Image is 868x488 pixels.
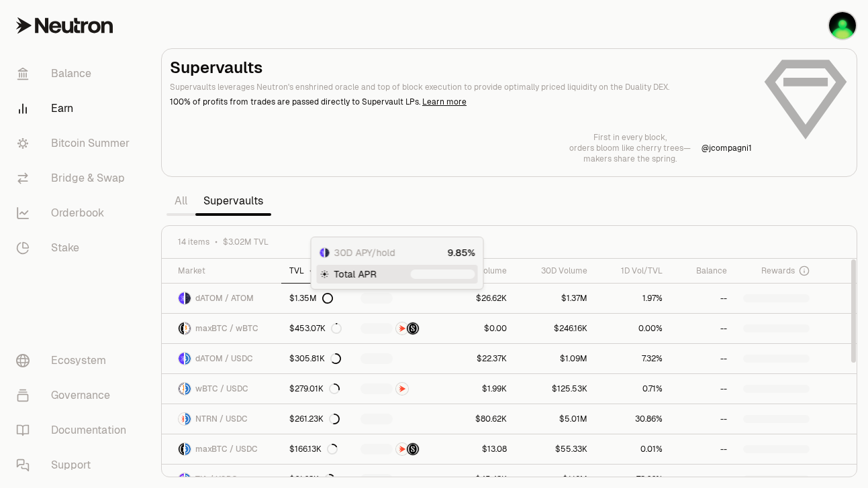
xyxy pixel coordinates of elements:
img: NTRN [396,322,408,334]
a: dATOM LogoATOM LogodATOM / ATOM [162,284,281,313]
img: USDC Logo [185,443,191,455]
a: Documentation [5,413,145,448]
a: NTRN LogoUSDC LogoNTRN / USDC [162,404,281,434]
a: Orderbook [5,196,145,231]
p: First in every block, [569,132,691,143]
a: $22.37K [442,344,515,373]
div: $166.13K [289,444,338,454]
a: -- [671,344,735,373]
a: wBTC LogoUSDC LogowBTC / USDC [162,374,281,404]
a: 7.32% [595,344,671,373]
div: 1D Vol/TVL [604,265,663,276]
h2: Supervaults [170,57,752,78]
a: $1.09M [515,344,595,373]
div: $1.35M [289,293,333,304]
img: ATOM Logo [185,292,191,304]
a: $80.62K [442,404,515,434]
a: 0.71% [595,374,671,404]
img: NTRN [396,383,408,395]
img: Structured Points [407,443,419,455]
div: Balance [679,265,727,276]
div: 30D Volume [523,265,587,276]
img: dATOM Logo [320,248,324,257]
a: $1.99K [442,374,515,404]
img: ATOM Logo [325,248,329,257]
img: NTRN Logo [179,413,184,425]
p: @ jcompagni1 [702,143,752,154]
span: NTRN / USDC [195,414,248,424]
button: NTRNStructured Points [360,322,434,335]
span: maxBTC / wBTC [195,323,258,334]
span: dATOM / USDC [195,353,253,364]
a: 1.97% [595,284,671,313]
a: $246.16K [515,314,595,343]
img: dATOM Logo [179,292,184,304]
a: -- [671,374,735,404]
a: Learn more [422,97,467,107]
span: Total APR [334,267,377,281]
p: makers share the spring. [569,154,691,164]
a: Stake [5,231,145,265]
p: Supervaults leverages Neutron's enshrined oracle and top of block execution to provide optimally ... [170,81,752,93]
img: Ledger X [829,12,856,39]
p: orders bloom like cherry trees— [569,143,691,154]
img: wBTC Logo [185,322,191,334]
a: All [166,188,195,215]
span: TIA / USDC [195,474,238,485]
img: wBTC Logo [179,383,184,395]
span: maxBTC / USDC [195,444,258,454]
span: dATOM / ATOM [195,293,254,304]
span: 14 items [178,237,209,247]
a: Ecosystem [5,343,145,378]
a: $453.07K [281,314,352,343]
img: dATOM Logo [179,353,184,365]
a: Support [5,448,145,483]
a: $125.53K [515,374,595,404]
a: -- [671,284,735,313]
a: $5.01M [515,404,595,434]
a: -- [671,314,735,343]
div: $279.01K [289,383,340,394]
a: dATOM LogoUSDC LogodATOM / USDC [162,344,281,373]
div: Market [178,265,273,276]
span: 30D APY/hold [334,246,395,259]
a: Supervaults [195,188,271,215]
a: 0.01% [595,434,671,464]
a: $261.23K [281,404,352,434]
a: maxBTC LogoUSDC LogomaxBTC / USDC [162,434,281,464]
a: -- [671,434,735,464]
div: $61.68K [289,474,335,485]
img: USDC Logo [185,353,191,365]
a: $13.08 [442,434,515,464]
img: maxBTC Logo [179,443,184,455]
img: USDC Logo [185,473,191,485]
a: Bridge & Swap [5,161,145,196]
a: $279.01K [281,374,352,404]
img: NTRN [396,443,408,455]
a: NTRN [352,374,442,404]
img: USDC Logo [185,383,191,395]
a: $26.62K [442,284,515,313]
a: Earn [5,91,145,126]
a: $55.33K [515,434,595,464]
div: $261.23K [289,414,340,424]
a: NTRNStructured Points [352,314,442,343]
a: $305.81K [281,344,352,373]
a: @jcompagni1 [702,143,752,154]
img: Structured Points [407,322,419,334]
button: NTRN [360,382,434,395]
a: $1.37M [515,284,595,313]
button: NTRNStructured Points [360,442,434,456]
a: -- [671,404,735,434]
p: 100% of profits from trades are passed directly to Supervault LPs. [170,96,752,108]
div: $453.07K [289,323,342,334]
img: maxBTC Logo [179,322,184,334]
a: First in every block,orders bloom like cherry trees—makers share the spring. [569,132,691,164]
div: $305.81K [289,353,341,364]
a: 0.00% [595,314,671,343]
span: Rewards [761,265,795,276]
a: Bitcoin Summer [5,126,145,161]
img: TIA Logo [179,473,184,485]
a: Governance [5,378,145,413]
a: NTRNStructured Points [352,434,442,464]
